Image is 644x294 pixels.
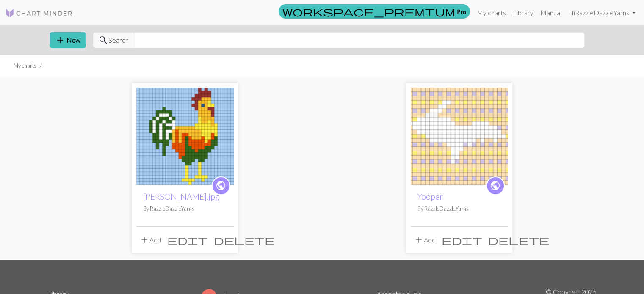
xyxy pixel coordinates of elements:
[486,176,505,195] a: public
[136,131,234,139] a: esteban chart.jpg
[216,177,226,194] i: public
[417,205,501,213] p: By RazzleDazzleYarns
[537,4,565,21] a: Manual
[98,34,108,46] span: search
[167,234,208,246] span: edit
[216,179,226,192] span: public
[565,4,639,21] a: HiRazzleDazzleYarns
[509,4,537,21] a: Library
[167,235,208,245] i: Edit
[136,88,234,185] img: esteban chart.jpg
[417,192,443,201] a: Yooper
[411,232,439,248] button: Add
[143,205,227,213] p: By RazzleDazzleYarns
[212,176,230,195] a: public
[55,34,65,46] span: add
[136,232,164,248] button: Add
[164,232,211,248] button: Edit
[490,179,500,192] span: public
[414,234,424,246] span: add
[490,177,500,194] i: public
[485,232,552,248] button: Delete
[143,192,219,201] a: [PERSON_NAME].jpg
[442,235,482,245] i: Edit
[14,62,36,70] li: My charts
[473,4,509,21] a: My charts
[442,234,482,246] span: edit
[211,232,278,248] button: Delete
[411,131,508,139] a: Yooper
[214,234,275,246] span: delete
[139,234,149,246] span: add
[282,5,455,17] span: workspace_premium
[50,32,86,48] button: New
[439,232,485,248] button: Edit
[411,88,508,185] img: Yooper
[488,234,549,246] span: delete
[5,8,73,18] img: Logo
[279,4,470,19] a: Pro
[108,35,129,45] span: Search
